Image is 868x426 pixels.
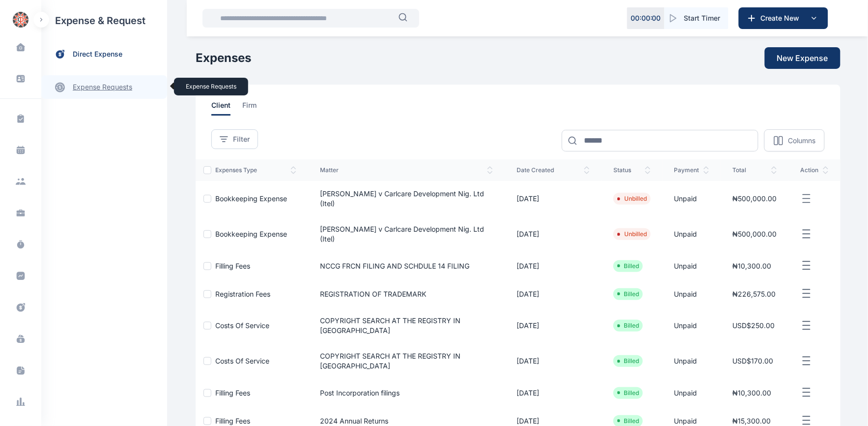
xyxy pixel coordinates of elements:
p: 00 : 00 : 00 [631,13,661,23]
span: action [801,166,829,174]
h1: Expenses [196,50,251,66]
a: Filling Fees [215,417,250,425]
span: client [211,100,231,116]
li: Unbilled [617,195,647,203]
a: Registration Fees [215,290,270,298]
a: Filling Fees [215,389,250,397]
a: Bookkeeping Expense [215,230,287,238]
li: Billed [617,290,639,298]
a: expense requests [41,75,167,99]
td: Unpaid [663,252,721,280]
span: expenses type [215,166,296,174]
p: Columns [788,136,815,146]
td: COPYRIGHT SEARCH AT THE REGISTRY IN [GEOGRAPHIC_DATA] [308,343,505,379]
span: total [733,166,777,174]
a: Filling Fees [215,262,250,270]
li: Unbilled [617,230,647,238]
td: [PERSON_NAME] v Carlcare Development Nig. Ltd (Itel) [308,216,505,252]
button: Filter [211,129,258,149]
span: ₦10,300.00 [733,389,772,397]
a: firm [242,100,268,116]
td: [DATE] [505,280,602,308]
td: Unpaid [663,181,721,216]
li: Billed [617,389,639,397]
span: ₦10,300.00 [733,262,772,270]
span: ₦15,300.00 [733,417,771,425]
span: ₦226,575.00 [733,290,776,298]
a: client [211,100,242,116]
span: payment [674,166,709,174]
li: Billed [617,357,639,365]
td: Unpaid [663,343,721,379]
td: Unpaid [663,308,721,343]
span: direct expense [73,49,122,60]
span: USD$170.00 [733,357,774,365]
span: matter [320,166,493,174]
td: Unpaid [663,280,721,308]
div: expense requestsexpense requests [41,67,167,99]
a: Bookkeeping Expense [215,194,287,203]
td: [PERSON_NAME] v Carlcare Development Nig. Ltd (Itel) [308,181,505,216]
td: [DATE] [505,308,602,343]
a: Costs of Service [215,357,269,365]
span: USD$250.00 [733,321,775,330]
span: Start Timer [684,13,721,23]
span: New Expense [777,52,828,64]
button: New Expense [765,47,840,69]
button: Start Timer [665,7,728,29]
span: firm [242,100,257,116]
span: Filter [233,134,250,144]
button: Columns [764,129,825,152]
td: [DATE] [505,343,602,379]
span: status [613,166,651,174]
td: REGISTRATION OF TRADEMARK [308,280,505,308]
td: Unpaid [663,379,721,407]
td: Post Incorporation filings [308,379,505,407]
li: Billed [617,417,639,425]
li: Billed [617,262,639,270]
td: [DATE] [505,181,602,216]
button: Create New [739,7,828,29]
a: Costs of Service [215,321,269,330]
td: COPYRIGHT SEARCH AT THE REGISTRY IN [GEOGRAPHIC_DATA] [308,308,505,343]
td: [DATE] [505,252,602,280]
li: Billed [617,322,639,330]
span: ₦500,000.00 [733,230,777,238]
td: [DATE] [505,379,602,407]
span: date created [517,166,590,174]
span: Create New [757,13,808,23]
td: [DATE] [505,216,602,252]
span: ₦500,000.00 [733,194,777,203]
a: direct expense [41,41,167,67]
td: NCCG FRCN FILING AND SCHDULE 14 FILING [308,252,505,280]
td: Unpaid [663,216,721,252]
